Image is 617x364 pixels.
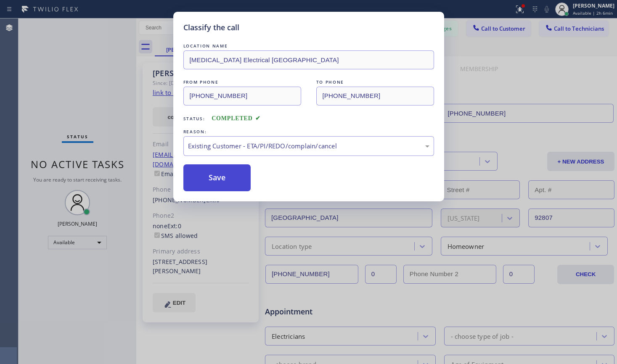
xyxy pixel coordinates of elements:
div: LOCATION NAME [183,42,434,50]
button: Save [183,164,251,191]
input: To phone [316,87,434,106]
h5: Classify the call [183,22,239,33]
div: Existing Customer - ETA/PI/REDO/complain/cancel [188,141,429,151]
input: From phone [183,87,301,106]
span: COMPLETED [212,115,260,121]
div: REASON: [183,127,434,136]
div: FROM PHONE [183,78,301,87]
div: TO PHONE [316,78,434,87]
span: Status: [183,116,205,121]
